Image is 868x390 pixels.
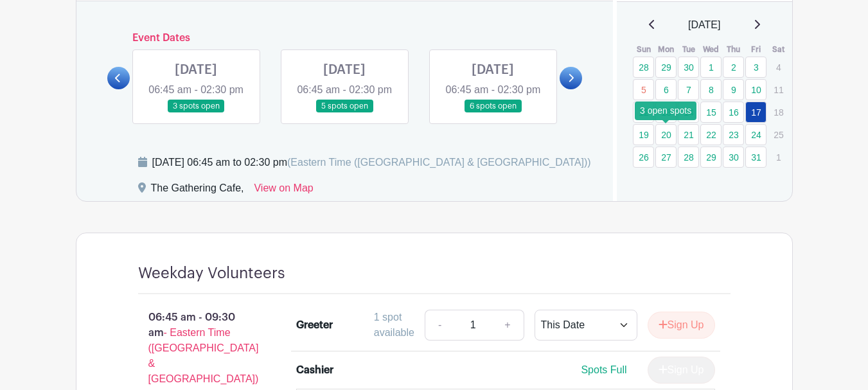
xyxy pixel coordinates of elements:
a: 20 [655,124,677,145]
th: Wed [700,43,722,56]
a: 28 [633,57,654,78]
a: 26 [633,146,654,168]
a: 24 [745,124,766,145]
div: The Gathering Cafe, [151,181,244,201]
a: 2 [723,57,744,78]
th: Tue [677,43,700,56]
p: 18 [768,102,789,122]
a: 31 [745,146,766,168]
a: 3 [745,57,766,78]
div: Cashier [296,362,333,378]
a: 27 [655,146,677,168]
div: [DATE] 06:45 am to 02:30 pm [152,155,591,170]
a: + [492,310,524,341]
a: 6 [655,79,677,100]
a: 22 [700,124,722,145]
span: (Eastern Time ([GEOGRAPHIC_DATA] & [GEOGRAPHIC_DATA])) [287,157,591,168]
p: 25 [768,125,789,145]
h4: Weekday Volunteers [138,264,285,283]
a: 1 [700,57,722,78]
div: 3 open spots [635,102,696,120]
th: Thu [722,43,745,56]
a: 29 [700,146,722,168]
p: 4 [768,57,789,77]
th: Mon [655,43,677,56]
button: Sign Up [648,312,715,339]
a: 29 [655,57,677,78]
a: 10 [745,79,766,100]
a: 12 [633,102,654,123]
span: Spots Full [581,364,626,375]
a: 28 [678,146,699,168]
a: 15 [700,102,722,123]
a: 17 [745,102,766,123]
a: 9 [723,79,744,100]
span: [DATE] [688,17,720,33]
a: 21 [678,124,699,145]
div: Greeter [296,317,333,333]
th: Sun [632,43,655,56]
a: 30 [723,146,744,168]
p: 1 [768,147,789,167]
th: Fri [745,43,767,56]
th: Sat [767,43,790,56]
a: 16 [723,102,744,123]
a: 19 [633,124,654,145]
a: 30 [678,57,699,78]
a: - [425,310,454,341]
p: 11 [768,80,789,100]
div: 1 spot available [374,310,414,341]
a: 5 [633,79,654,100]
a: 23 [723,124,744,145]
a: 7 [678,79,699,100]
a: 8 [700,79,722,100]
a: View on Map [254,181,313,201]
span: - Eastern Time ([GEOGRAPHIC_DATA] & [GEOGRAPHIC_DATA]) [148,327,259,384]
h6: Event Dates [130,32,560,44]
